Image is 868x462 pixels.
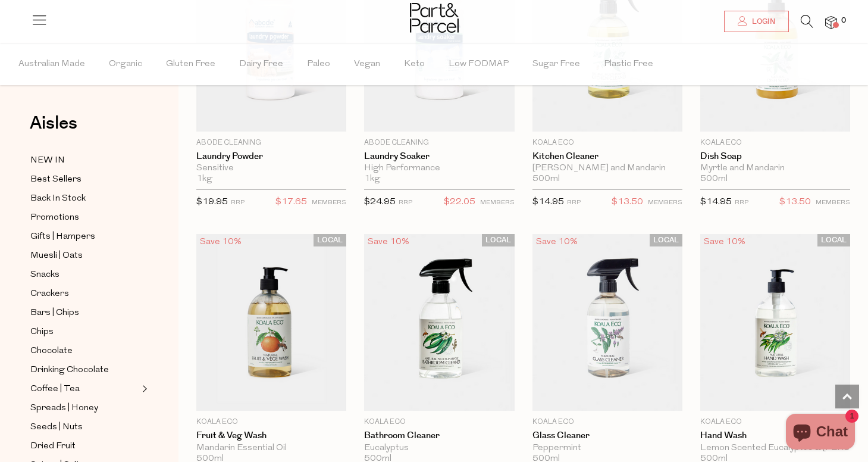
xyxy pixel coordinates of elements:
[480,199,515,206] small: MEMBERS
[30,305,139,320] a: Bars | Chips
[749,17,775,27] span: Login
[30,267,139,282] a: Snacks
[700,163,850,174] div: Myrtle and Mandarin
[700,234,749,250] div: Save 10%
[700,417,850,427] p: Koala Eco
[532,443,682,454] div: Peppermint
[532,198,564,207] span: $14.95
[30,306,79,320] span: Bars | Chips
[30,211,79,225] span: Promotions
[30,420,83,435] span: Seeds | Nuts
[532,163,682,174] div: [PERSON_NAME] and Mandarin
[196,234,245,250] div: Save 10%
[604,43,653,85] span: Plastic Free
[30,324,139,339] a: Chips
[735,199,748,206] small: RRP
[109,43,142,85] span: Organic
[196,233,346,411] img: Fruit & Veg Wash
[30,382,80,397] span: Coffee | Tea
[364,198,396,207] span: $24.95
[816,199,850,206] small: MEMBERS
[30,268,59,282] span: Snacks
[482,234,515,246] span: LOCAL
[196,198,228,207] span: $19.95
[532,233,682,411] img: Glass Cleaner
[30,230,95,244] span: Gifts | Hampers
[532,151,682,162] a: Kitchen Cleaner
[410,3,459,33] img: Part&Parcel
[30,439,76,454] span: Dried Fruit
[364,234,413,250] div: Save 10%
[364,174,380,185] span: 1kg
[196,151,346,162] a: Laundry Powder
[139,382,148,396] button: Expand/Collapse Coffee | Tea
[364,443,514,454] div: Eucalyptus
[567,199,581,206] small: RRP
[364,430,514,441] a: Bathroom Cleaner
[532,234,581,250] div: Save 10%
[30,344,139,358] a: Chocolate
[196,174,212,185] span: 1kg
[30,249,83,263] span: Muesli | Oats
[700,430,850,441] a: Hand Wash
[314,234,346,246] span: LOCAL
[30,192,86,206] span: Back In Stock
[532,138,682,148] p: Koala Eco
[364,233,514,411] img: Bathroom Cleaner
[532,430,682,441] a: Glass Cleaner
[700,233,850,411] img: Hand Wash
[364,417,514,427] p: Koala Eco
[196,430,346,441] a: Fruit & Veg Wash
[307,43,330,85] span: Paleo
[30,325,54,339] span: Chips
[532,417,682,427] p: Koala Eco
[817,234,850,246] span: LOCAL
[30,191,139,206] a: Back In Stock
[364,163,514,174] div: High Performance
[30,172,139,187] a: Best Sellers
[231,199,245,206] small: RRP
[779,195,811,210] span: $13.50
[648,199,682,206] small: MEMBERS
[700,443,850,454] div: Lemon Scented Eucalyptus & [PERSON_NAME]
[196,417,346,427] p: Koala Eco
[532,43,580,85] span: Sugar Free
[399,199,412,206] small: RRP
[196,443,346,454] div: Mandarin Essential Oil
[30,363,139,377] a: Drinking Chocolate
[30,382,139,397] a: Coffee | Tea
[724,11,789,32] a: Login
[30,114,77,144] a: Aisles
[354,43,380,85] span: Vegan
[700,198,732,207] span: $14.95
[700,174,728,185] span: 500ml
[30,363,109,377] span: Drinking Chocolate
[700,151,850,162] a: Dish Soap
[612,195,643,210] span: $13.50
[30,229,139,244] a: Gifts | Hampers
[196,138,346,148] p: Abode Cleaning
[30,110,77,136] span: Aisles
[404,43,425,85] span: Keto
[532,174,560,185] span: 500ml
[30,210,139,225] a: Promotions
[449,43,509,85] span: Low FODMAP
[30,420,139,435] a: Seeds | Nuts
[838,15,849,26] span: 0
[30,287,69,301] span: Crackers
[275,195,307,210] span: $17.65
[30,344,73,358] span: Chocolate
[30,173,82,187] span: Best Sellers
[312,199,346,206] small: MEMBERS
[30,439,139,454] a: Dried Fruit
[196,163,346,174] div: Sensitive
[650,234,682,246] span: LOCAL
[700,138,850,148] p: Koala Eco
[825,16,837,29] a: 0
[364,138,514,148] p: Abode Cleaning
[30,153,139,168] a: NEW IN
[30,401,139,416] a: Spreads | Honey
[30,286,139,301] a: Crackers
[30,248,139,263] a: Muesli | Oats
[364,151,514,162] a: Laundry Soaker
